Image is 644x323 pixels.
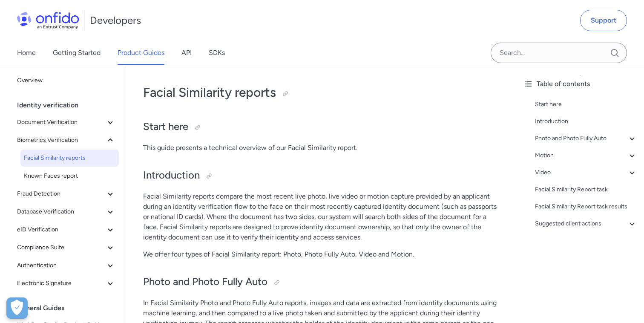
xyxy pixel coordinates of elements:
[143,84,499,101] h1: Facial Similarity reports
[17,189,105,199] span: Fraud Detection
[20,150,119,167] a: Facial Similarity reports
[523,79,637,89] div: Table of contents
[14,239,119,256] button: Compliance Suite
[14,257,119,274] button: Authentication
[181,41,192,65] a: API
[14,275,119,292] button: Electronic Signature
[17,41,36,65] a: Home
[17,75,115,86] span: Overview
[17,300,122,317] div: General Guides
[17,207,105,217] span: Database Verification
[143,120,499,134] h2: Start here
[53,41,101,65] a: Getting Started
[20,167,119,185] a: Known Faces report
[14,114,119,131] button: Document Verification
[17,97,122,114] div: Identity verification
[17,278,105,288] span: Electronic Signature
[143,249,499,260] p: We offer four types of Facial Similarity report: Photo, Photo Fully Auto, Video and Motion.
[535,150,637,161] a: Motion
[6,297,28,319] button: Open Preferences
[118,41,164,65] a: Product Guides
[14,72,119,89] a: Overview
[24,153,115,163] span: Facial Similarity reports
[209,41,225,65] a: SDKs
[14,132,119,149] button: Biometrics Verification
[17,117,105,127] span: Document Verification
[90,14,141,27] h1: Developers
[17,12,79,29] img: Onfido Logo
[535,202,637,212] a: Facial Similarity Report task results
[6,297,28,319] div: Cookie Preferences
[14,203,119,220] button: Database Verification
[17,242,105,253] span: Compliance Suite
[17,135,105,145] span: Biometrics Verification
[580,10,627,31] a: Support
[14,185,119,202] button: Fraud Detection
[535,133,637,144] a: Photo and Photo Fully Auto
[17,225,105,235] span: eID Verification
[24,171,115,181] span: Known Faces report
[491,43,627,63] input: Onfido search input field
[535,185,637,195] a: Facial Similarity Report task
[535,167,637,178] a: Video
[535,116,637,127] a: Introduction
[143,275,499,289] h2: Photo and Photo Fully Auto
[17,260,105,271] span: Authentication
[14,221,119,238] button: eID Verification
[143,168,499,183] h2: Introduction
[143,143,499,153] p: This guide presents a technical overview of our Facial Similarity report.
[143,191,499,242] p: Facial Similarity reports compare the most recent live photo, live video or motion capture provid...
[535,219,637,229] a: Suggested client actions
[535,99,637,110] a: Start here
